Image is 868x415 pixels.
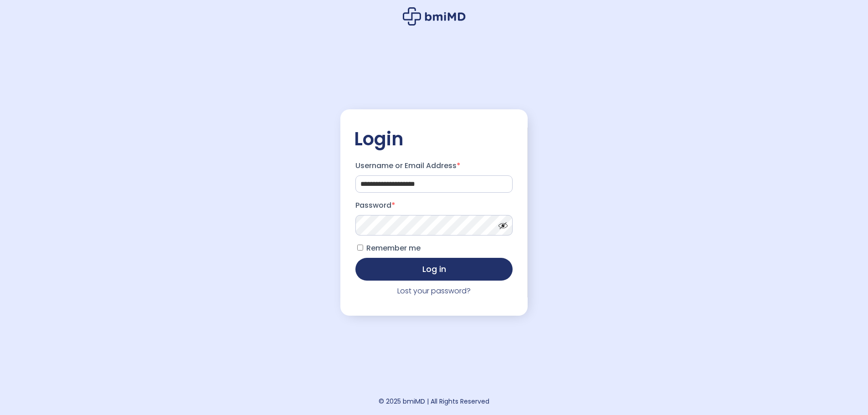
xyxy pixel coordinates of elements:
[397,286,471,296] a: Lost your password?
[355,258,513,281] button: Log in
[379,395,489,408] div: © 2025 bmiMD | All Rights Reserved
[354,128,514,150] h2: Login
[366,243,421,253] span: Remember me
[355,159,513,173] label: Username or Email Address
[355,198,513,213] label: Password
[357,245,363,251] input: Remember me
